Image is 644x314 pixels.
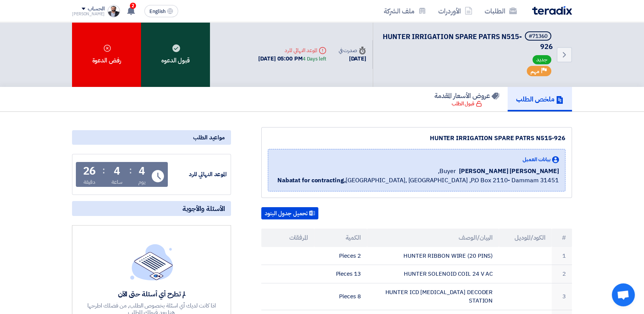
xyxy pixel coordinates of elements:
td: 2 [552,265,572,283]
div: الموعد النهائي للرد [258,46,326,54]
td: 8 Pieces [314,283,367,310]
div: قبول الدعوه [141,22,210,87]
div: رفض الدعوة [72,22,141,87]
div: صدرت في [339,46,366,54]
h5: ملخص الطلب [516,95,564,103]
td: 3 [552,283,572,310]
div: HUNTER IRRIGATION SPARE PATRS N515-926 [268,134,565,143]
div: : [129,164,132,177]
th: # [552,229,572,247]
div: 4 Days left [303,55,326,63]
span: جديد [533,55,551,64]
span: English [149,9,166,14]
a: عروض الأسعار المقدمة قبول الطلب [426,87,508,111]
div: يوم [138,178,146,186]
img: empty_state_list.svg [130,244,173,280]
span: [GEOGRAPHIC_DATA], [GEOGRAPHIC_DATA] ,P.O Box 2110- Dammam 31451 [277,176,559,185]
div: دقيقة [84,178,95,186]
div: الحساب [88,6,104,12]
div: [PERSON_NAME] [72,12,105,16]
a: ملف الشركة [378,2,432,20]
h5: HUNTER IRRIGATION SPARE PATRS N515-926 [382,31,553,51]
td: HUNTER SOLENOID COIL 24 V AC [367,265,499,283]
div: Open chat [612,283,635,306]
div: 4 [114,166,120,177]
h5: عروض الأسعار المقدمة [434,91,499,100]
div: ساعة [111,178,123,186]
button: English [144,5,178,17]
div: [DATE] 05:00 PM [258,54,326,63]
b: Nabatat for contracting, [277,176,346,185]
th: الكمية [314,229,367,247]
div: 26 [83,166,96,177]
div: [DATE] [339,54,366,63]
img: Teradix logo [532,6,572,15]
td: 2 Pieces [314,247,367,265]
th: البيان/الوصف [367,229,499,247]
div: الموعد النهائي للرد [169,170,227,179]
a: الطلبات [478,2,523,20]
span: Buyer, [438,167,456,176]
span: [PERSON_NAME] [PERSON_NAME] [459,167,559,176]
a: الأوردرات [432,2,478,20]
div: مواعيد الطلب [72,130,231,145]
td: 13 Pieces [314,265,367,283]
div: #71360 [529,34,547,39]
button: تحميل جدول البنود [261,207,318,219]
span: بيانات العميل [523,155,551,164]
th: المرفقات [261,229,314,247]
a: ملخص الطلب [508,87,572,111]
td: HUNTER RIBBON WIRE (20 PINS) [367,247,499,265]
span: الأسئلة والأجوبة [182,204,225,213]
td: HUNTER ICD [MEDICAL_DATA] DECODER STATION [367,283,499,310]
img: ___1757264372673.jpeg [108,5,120,17]
span: HUNTER IRRIGATION SPARE PATRS N515-926 [383,31,553,52]
div: قبول الطلب [452,100,482,108]
div: 4 [139,166,145,177]
span: مهم [531,68,539,75]
div: لم تطرح أي أسئلة حتى الآن [87,289,217,298]
td: 1 [552,247,572,265]
span: 2 [130,3,136,9]
th: الكود/الموديل [499,229,552,247]
div: : [102,164,105,177]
